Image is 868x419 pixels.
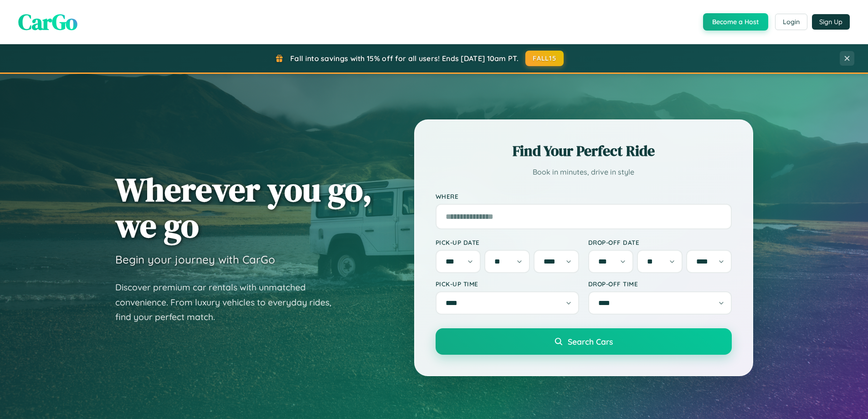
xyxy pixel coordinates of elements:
label: Pick-up Time [436,280,579,288]
button: Login [775,14,807,30]
h2: Find Your Perfect Ride [436,141,732,161]
h3: Begin your journey with CarGo [115,253,275,266]
h1: Wherever you go, we go [115,171,372,243]
span: Fall into savings with 15% off for all users! Ends [DATE] 10am PT. [290,54,519,63]
button: Search Cars [436,328,732,355]
button: FALL15 [525,51,564,66]
label: Drop-off Date [588,238,732,246]
span: CarGo [18,7,77,37]
button: Become a Host [703,13,768,31]
p: Book in minutes, drive in style [436,166,732,179]
label: Pick-up Date [436,238,579,246]
p: Discover premium car rentals with unmatched convenience. From luxury vehicles to everyday rides, ... [115,280,343,325]
span: Search Cars [568,336,613,347]
label: Drop-off Time [588,280,732,288]
button: Sign Up [812,14,850,30]
label: Where [436,192,732,200]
